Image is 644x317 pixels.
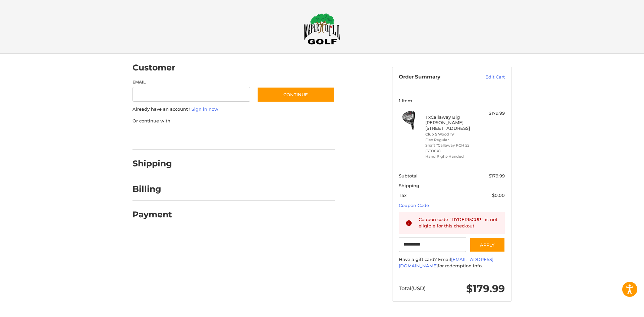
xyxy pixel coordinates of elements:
[132,79,251,85] label: Email
[132,158,172,169] h2: Shipping
[399,173,418,178] span: Subtotal
[132,209,172,220] h2: Payment
[399,98,505,103] h3: 1 Item
[132,118,335,124] p: Or continue with
[425,114,477,131] h4: 1 x Callaway Big [PERSON_NAME] [STREET_ADDRESS]
[244,131,294,143] iframe: PayPal-venmo
[470,237,505,252] button: Apply
[192,106,218,112] a: Sign in now
[478,110,505,117] div: $179.99
[304,13,340,45] img: Maple Hill Golf
[425,154,477,159] li: Hand Right-Handed
[425,143,477,154] li: Shaft *Callaway RCH 55 (STOCK)
[399,237,466,252] input: Gift Certificate or Coupon Code
[399,183,419,188] span: Shipping
[501,183,505,188] span: --
[399,285,426,292] span: Total (USD)
[130,131,180,143] iframe: PayPal-paypal
[132,184,172,194] h2: Billing
[399,193,407,198] span: Tax
[257,87,335,102] button: Continue
[492,193,505,198] span: $0.00
[425,131,477,137] li: Club 5 Wood 19°
[419,216,498,229] div: Coupon code `RYDER15CUP` is not eligible for this checkout
[132,62,175,73] h2: Customer
[466,282,505,295] span: $179.99
[399,74,471,81] h3: Order Summary
[489,173,505,178] span: $179.99
[399,203,429,208] a: Coupon Code
[187,131,237,143] iframe: PayPal-paylater
[471,74,505,81] a: Edit Cart
[399,256,505,269] div: Have a gift card? Email for redemption info.
[132,106,335,113] p: Already have an account?
[425,137,477,143] li: Flex Regular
